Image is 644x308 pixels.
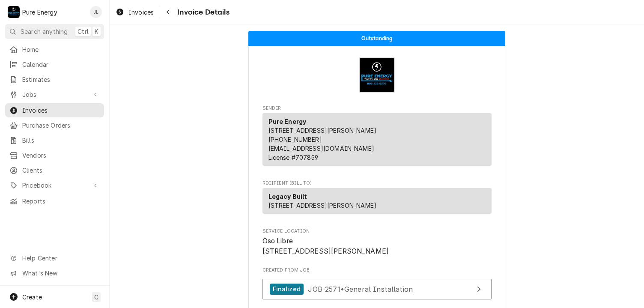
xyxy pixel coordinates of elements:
a: Vendors [5,148,104,162]
div: Service Location [262,228,492,257]
a: [EMAIL_ADDRESS][DOMAIN_NAME] [268,145,374,152]
a: Go to Pricebook [5,178,104,192]
a: Bills [5,133,104,147]
span: Purchase Orders [22,121,100,130]
span: [STREET_ADDRESS][PERSON_NAME] [268,127,377,134]
div: Pure Energy [22,8,57,17]
div: P [8,6,20,18]
span: Invoices [128,8,154,17]
span: Recipient (Bill To) [262,180,492,187]
a: Invoices [5,103,104,117]
span: Home [22,45,100,54]
span: [STREET_ADDRESS][PERSON_NAME] [268,202,377,209]
div: Sender [262,113,492,169]
a: Invoices [112,5,157,19]
div: Created From Job [262,267,492,304]
span: Vendors [22,151,100,160]
a: Home [5,42,104,57]
span: Clients [22,166,100,175]
a: View Job [262,279,492,300]
div: Status [248,31,505,46]
span: Invoices [22,106,100,115]
span: Search anything [21,27,68,36]
div: Recipient (Bill To) [262,188,492,214]
strong: Legacy Built [268,193,307,200]
a: Estimates [5,72,104,87]
a: [PHONE_NUMBER] [268,136,322,143]
span: Estimates [22,75,100,84]
div: Invoice Recipient [262,180,492,218]
img: Logo [359,57,395,93]
button: Navigate back [161,5,175,19]
div: JL [90,6,102,18]
a: Calendar [5,57,104,72]
span: Pricebook [22,181,87,190]
span: C [94,293,98,302]
span: What's New [22,269,99,278]
span: Bills [22,136,100,145]
span: Create [22,293,42,301]
a: Go to Jobs [5,87,104,102]
span: Ctrl [78,27,89,36]
a: Purchase Orders [5,118,104,132]
span: Service Location [262,228,492,235]
span: Service Location [262,236,492,256]
span: Invoice Details [175,6,229,18]
span: Sender [262,105,492,112]
div: Finalized [270,284,304,295]
strong: Pure Energy [268,118,307,125]
span: Help Center [22,254,99,263]
span: Reports [22,197,100,206]
span: Outstanding [361,36,393,41]
div: Invoice Sender [262,105,492,170]
div: Recipient (Bill To) [262,188,492,217]
button: Search anythingCtrlK [5,24,104,39]
div: James Linnenkamp's Avatar [90,6,102,18]
span: Oso Libre [STREET_ADDRESS][PERSON_NAME] [262,237,389,255]
div: Sender [262,113,492,166]
a: Go to What's New [5,266,104,280]
a: Clients [5,163,104,177]
a: Go to Help Center [5,251,104,265]
a: Reports [5,194,104,208]
span: K [95,27,98,36]
span: Calendar [22,60,100,69]
span: JOB-2571 • General Installation [308,284,413,293]
span: Created From Job [262,267,492,274]
div: Pure Energy's Avatar [8,6,20,18]
span: License # 707859 [268,154,318,161]
span: Jobs [22,90,87,99]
